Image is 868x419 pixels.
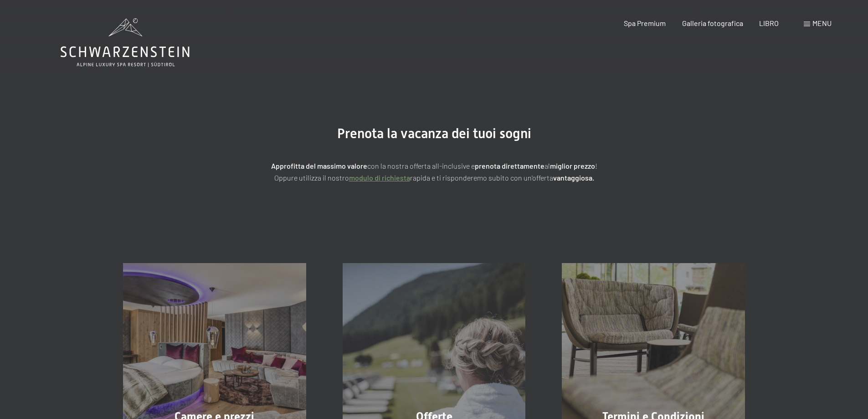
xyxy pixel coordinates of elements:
[624,19,666,27] a: Spa Premium
[759,19,779,27] a: LIBRO
[812,19,832,27] font: menu
[271,161,367,170] font: Approfitta del massimo valore
[274,173,349,182] font: Oppure utilizza il nostro
[550,161,595,170] font: miglior prezzo
[367,161,475,170] font: con la nostra offerta all-inclusive e
[553,173,594,182] font: vantaggiosa.
[349,173,410,182] a: modulo di richiesta
[544,161,550,170] font: al
[337,125,531,141] font: Prenota la vacanza dei tuoi sogni
[410,173,553,182] font: rapida e ti risponderemo subito con un'offerta
[595,161,597,170] font: !
[475,161,544,170] font: prenota direttamente
[682,19,743,27] a: Galleria fotografica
